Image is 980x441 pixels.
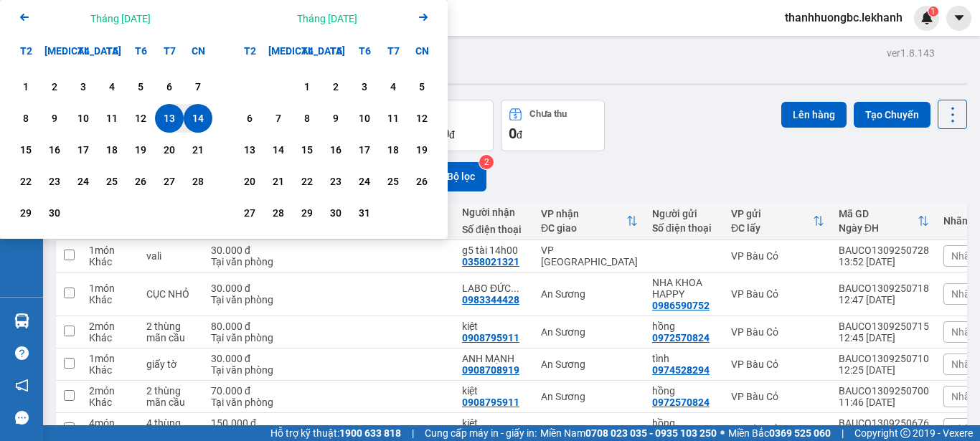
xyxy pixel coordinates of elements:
span: Nhãn [951,359,976,370]
div: 8 [297,110,317,127]
div: 30 [326,204,346,222]
div: 14 [268,141,288,158]
span: ... [511,283,519,294]
div: Tại văn phòng [211,256,275,267]
sup: 2 [479,155,494,169]
div: VP nhận [541,208,626,219]
div: 12:47 [DATE] [839,294,929,305]
div: An Sương [541,359,638,370]
div: 30.000 đ [211,245,275,256]
div: kiệt [462,385,527,397]
div: 2 [326,78,346,95]
div: 9 [44,110,65,127]
div: hồng [652,321,717,332]
div: tình [652,353,717,364]
div: T6 [126,37,155,65]
div: Tháng [DATE] [90,11,151,26]
button: caret-down [946,6,971,31]
button: Lên hàng [781,102,847,128]
div: 15 [16,141,36,158]
div: VP Bàu Cỏ [731,359,824,370]
span: Miền Bắc [728,425,831,441]
div: 26 [131,173,151,190]
div: Choose Thứ Năm, tháng 09 4 2025. It's available. [98,72,126,101]
span: thanhhuongbc.lekhanh [773,9,914,27]
img: icon-new-feature [920,11,933,24]
div: 11:46 [DATE] [839,397,929,408]
div: Choose Thứ Bảy, tháng 09 27 2025. It's available. [155,167,184,196]
div: Choose Thứ Sáu, tháng 10 17 2025. It's available. [350,136,379,164]
div: 28 [268,204,288,222]
div: 2 món [89,385,132,397]
span: Nhãn [951,288,976,300]
div: Người gửi [652,208,717,219]
div: Choose Thứ Ba, tháng 10 7 2025. It's available. [264,104,293,133]
div: VP Bàu Cỏ [731,423,824,435]
div: 20 [240,173,260,190]
div: Khác [89,256,132,267]
div: VP Bàu Cỏ [731,391,824,402]
div: Ngày ĐH [839,222,918,234]
div: BAUCO1309250710 [839,353,929,364]
div: Khác [89,294,132,305]
div: 12:25 [DATE] [839,364,929,376]
div: Người nhận [462,207,527,218]
div: 13 [240,141,260,158]
div: 12 [131,110,151,127]
div: Choose Thứ Ba, tháng 09 2 2025. It's available. [40,72,69,101]
span: đ [517,129,522,141]
span: 1 [930,6,936,16]
div: Choose Thứ Hai, tháng 10 20 2025. It's available. [235,167,264,196]
div: 30.000 đ [211,283,275,294]
div: 27 [159,173,179,190]
div: Choose Thứ Tư, tháng 10 8 2025. It's available. [293,104,321,133]
span: 0 [509,125,517,142]
div: 30 [44,204,65,222]
div: 0908795911 [462,397,519,408]
div: 2 thùng mãn cầu [146,385,197,408]
div: An Sương [541,423,638,435]
div: 16 [44,141,65,158]
div: ANH MẠNH [462,353,527,364]
div: Mã GD [839,208,918,219]
button: Tạo Chuyến [854,102,930,128]
strong: 0708 023 035 - 0935 103 250 [585,427,717,439]
div: Tại văn phòng [211,332,275,343]
div: 17 [73,141,93,158]
div: Choose Thứ Năm, tháng 10 30 2025. It's available. [321,199,350,227]
div: 11 [383,110,403,127]
div: Choose Thứ Hai, tháng 10 6 2025. It's available. [235,104,264,133]
button: Previous month. [16,9,33,28]
span: Nhãn [951,391,976,402]
div: BAUCO1309250700 [839,385,929,397]
div: Choose Chủ Nhật, tháng 10 5 2025. It's available. [407,72,436,101]
div: VP Bàu Cỏ [731,250,824,262]
span: Nhãn [951,250,976,262]
div: T7 [379,37,407,65]
div: 5 [131,78,151,95]
div: 0983344428 [462,294,519,305]
div: hồng [652,385,717,397]
svg: Arrow Right [415,9,432,26]
div: Choose Thứ Sáu, tháng 10 3 2025. It's available. [350,72,379,101]
span: Miền Nam [540,425,717,441]
div: T2 [11,37,40,65]
div: 30.000 đ [211,353,275,364]
div: 11 [102,110,122,127]
div: Choose Thứ Tư, tháng 09 3 2025. It's available. [69,72,98,101]
th: Toggle SortBy [534,202,645,240]
div: 15 [297,141,317,158]
div: VP gửi [731,208,813,219]
div: 2 thùng mãn cầu [146,321,197,343]
div: Choose Thứ Năm, tháng 10 16 2025. It's available. [321,136,350,164]
div: 1 [16,78,36,95]
div: Choose Thứ Bảy, tháng 10 18 2025. It's available. [379,136,407,164]
div: Choose Thứ Ba, tháng 09 30 2025. It's available. [40,199,69,227]
div: VP Bàu Cỏ [731,288,824,300]
div: Choose Thứ Hai, tháng 09 29 2025. It's available. [11,199,40,227]
div: 18 [102,141,122,158]
th: Toggle SortBy [831,202,936,240]
div: ĐC lấy [731,222,813,234]
div: Choose Thứ Năm, tháng 09 11 2025. It's available. [98,104,126,133]
div: VP [GEOGRAPHIC_DATA] [541,245,638,267]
